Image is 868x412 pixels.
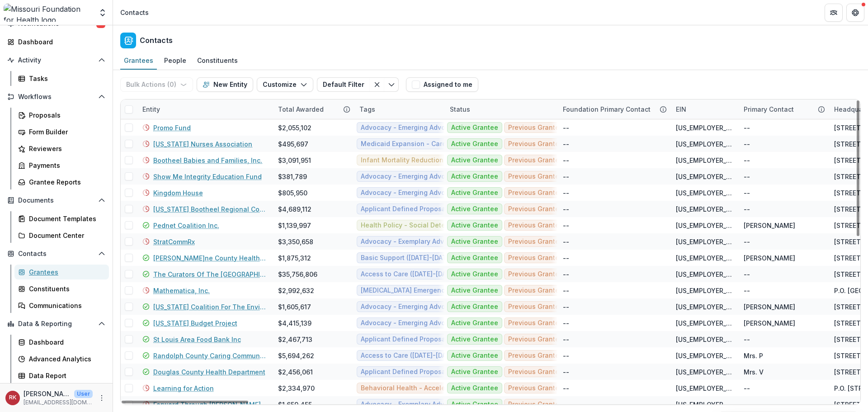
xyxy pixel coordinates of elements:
span: Workflows [18,93,94,101]
span: Advocacy - Exemplary Advocates (20[DATE]0[DATE] [361,238,523,246]
span: Previous Grantee [508,368,563,376]
div: Renee Klann [9,395,16,401]
div: Tags [354,99,444,119]
div: Constituents [29,284,102,294]
a: Mathematica, Inc. [153,286,210,295]
a: Grantees [120,52,157,70]
span: Active Grantee [451,303,498,311]
div: Mrs. P [744,351,763,360]
div: $495,697 [278,139,308,149]
div: [US_EMPLOYER_IDENTIFICATION_NUMBER] [676,221,733,230]
div: -- [563,302,569,312]
a: Reviewers [14,141,109,156]
div: Grantee Reports [29,177,102,187]
div: Grantees [120,54,157,67]
button: New Entity [197,77,253,92]
div: [PERSON_NAME] [744,221,795,230]
div: [US_EMPLOYER_IDENTIFICATION_NUMBER] [676,351,733,360]
div: Foundation Primary Contact [557,99,670,119]
div: Advanced Analytics [29,354,102,364]
a: [US_STATE] Budget Project [153,318,237,328]
div: [US_EMPLOYER_IDENTIFICATION_NUMBER] [676,302,733,312]
div: $2,055,102 [278,123,311,133]
nav: breadcrumb [117,6,152,19]
div: Primary Contact [738,99,829,119]
div: Constituents [193,54,241,67]
div: [US_EMPLOYER_IDENTIFICATION_NUMBER] [676,237,733,246]
span: Applicant Defined Proposal (20[DATE]0[DATE] - Strengthening the Core [361,336,585,343]
span: Previous Grantee [508,189,563,197]
div: -- [563,400,569,409]
a: Constituents [14,281,109,296]
div: -- [563,253,569,263]
div: -- [563,221,569,230]
button: Open Data & Reporting [4,317,109,331]
a: [US_STATE] Nurses Association [153,139,252,149]
div: [PERSON_NAME] [744,302,795,312]
span: Active Grantee [451,222,498,229]
div: [US_EMPLOYER_IDENTIFICATION_NUMBER] [676,286,733,295]
span: Previous Grantee [508,303,563,311]
div: Reviewers [29,144,102,153]
div: -- [744,286,750,295]
div: [US_EMPLOYER_IDENTIFICATION_NUMBER] [676,156,733,165]
div: $4,415,139 [278,318,311,328]
button: Partners [825,4,843,22]
div: Status [444,104,476,114]
button: Open Documents [4,193,109,208]
div: [US_EMPLOYER_IDENTIFICATION_NUMBER] [676,270,733,279]
button: Clear filter [370,77,384,92]
span: Active Grantee [451,401,498,408]
a: Douglas County Health Department [153,367,265,377]
div: [US_EMPLOYER_IDENTIFICATION_NUMBER] [676,139,733,149]
div: [US_EMPLOYER_IDENTIFICATION_NUMBER] [676,400,733,409]
span: Active Grantee [451,319,498,327]
button: Default Filter [317,77,370,92]
div: Form Builder [29,127,102,137]
div: -- [744,400,750,409]
span: Infant Mortality Reduction Initiative - Capacity Building [361,156,535,164]
div: Primary Contact [738,104,799,114]
div: -- [744,172,750,181]
span: Previous Grantee [508,222,563,229]
span: Previous Grantee [508,319,563,327]
div: $2,992,632 [278,286,314,295]
span: Previous Grantee [508,124,563,132]
div: -- [563,172,569,181]
div: $1,875,312 [278,253,311,263]
div: Status [444,99,557,119]
span: Advocacy - Emerging Advocates (201[DATE]2[DATE] [361,173,523,180]
div: -- [563,204,569,214]
span: Active Grantee [451,254,498,262]
span: Active Grantee [451,156,498,164]
div: -- [744,384,750,393]
div: Tags [354,104,381,114]
span: [MEDICAL_DATA] Emergency Fund (2020) [361,287,489,294]
span: Health Policy - Social Determinants of Health [361,222,504,229]
span: Medicaid Expansion - Care Delivery Systems ([DATE]-[DATE]) [361,140,552,148]
span: Advocacy - Emerging Advocates (201[DATE]2[DATE] [361,189,523,197]
button: Open Activity [4,53,109,67]
span: Access to Care ([DATE]-[DATE]) - Reimagining Approaches ([DATE]-[DATE]) [361,270,594,278]
div: $3,091,951 [278,156,311,165]
span: Advocacy - Emerging Advocates (201[DATE]2[DATE] [361,303,523,311]
div: [US_EMPLOYER_IDENTIFICATION_NUMBER] [676,253,733,263]
span: Active Grantee [451,336,498,343]
span: Advocacy - Exemplary Advocates (20[DATE]0[DATE] [361,401,523,408]
div: -- [563,123,569,133]
div: $381,789 [278,172,307,181]
div: [US_EMPLOYER_IDENTIFICATION_NUMBER] [676,335,733,344]
div: -- [744,188,750,198]
div: Proposals [29,110,102,120]
div: [US_EMPLOYER_IDENTIFICATION_NUMBER] [676,318,733,328]
div: [US_EMPLOYER_IDENTIFICATION_NUMBER] [676,367,733,377]
div: Entity [137,99,273,119]
div: $1,659,455 [278,400,312,409]
span: Previous Grantee [508,254,563,262]
div: Total Awarded [273,99,354,119]
div: -- [744,270,750,279]
div: $805,950 [278,188,307,198]
div: -- [563,318,569,328]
